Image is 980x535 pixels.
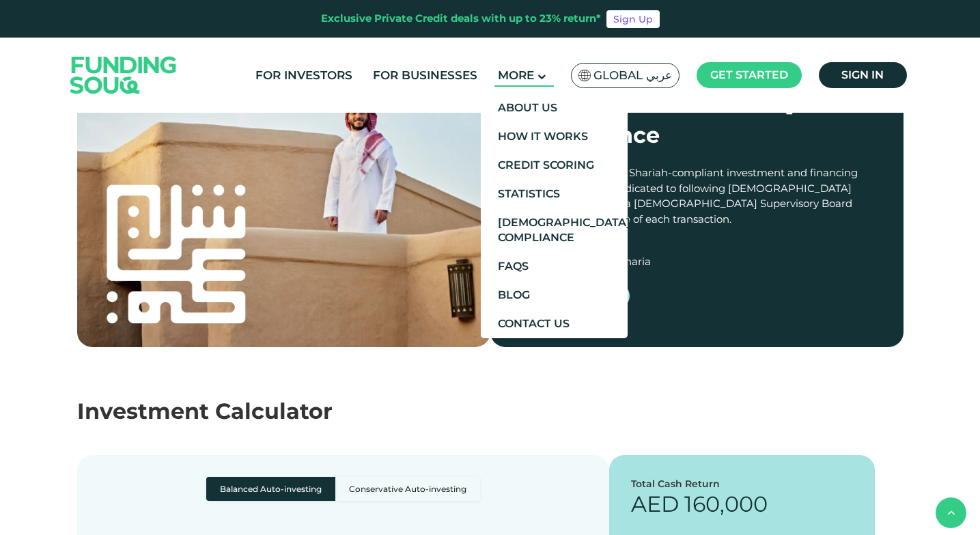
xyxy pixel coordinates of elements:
[252,64,356,87] a: For Investors
[498,68,534,82] span: More
[684,491,768,517] span: 160,000
[481,122,628,151] a: How It Works
[57,40,191,109] img: Logo
[819,62,907,88] a: Sign in
[481,180,628,208] a: Statistics
[369,64,481,87] a: For Businesses
[841,68,884,81] span: Sign in
[335,477,480,501] label: Conservative Auto-investing
[206,477,480,501] div: Basic radio toggle button group
[481,208,628,252] a: [DEMOGRAPHIC_DATA] Compliance
[631,491,679,517] span: AED
[523,86,871,152] div: [DEMOGRAPHIC_DATA] Compliance
[481,151,628,180] a: Credit Scoring
[710,68,788,81] span: Get started
[481,310,628,338] a: Contact Us
[523,165,871,227] div: Funding Souq offers Shariah-compliant investment and financing solutions. We are dedicated to fol...
[77,398,209,424] span: Investment
[593,68,672,83] span: Global عربي
[481,94,628,122] a: About Us
[215,398,333,424] span: Calculator
[77,53,490,347] img: shariah-img
[578,70,591,81] img: SA Flag
[606,10,660,28] a: Sign Up
[206,477,335,501] label: Balanced Auto-investing
[936,497,966,528] button: back
[321,11,601,27] div: Exclusive Private Credit deals with up to 23% return*
[631,477,854,491] div: Total Cash Return
[481,281,628,310] a: Blog
[481,252,628,281] a: FAQs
